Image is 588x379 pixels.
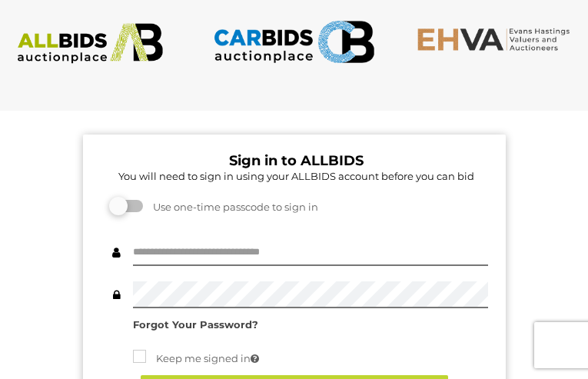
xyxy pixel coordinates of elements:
img: ALLBIDS.com.au [9,23,171,64]
img: EHVA.com.au [417,27,579,52]
b: Sign in to ALLBIDS [229,152,364,169]
h5: You will need to sign in using your ALLBIDS account before you can bid [105,171,488,181]
a: Forgot Your Password? [133,318,258,331]
img: CARBIDS.com.au [213,15,375,68]
span: Use one-time passcode to sign in [145,201,318,213]
label: Keep me signed in [133,350,259,367]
